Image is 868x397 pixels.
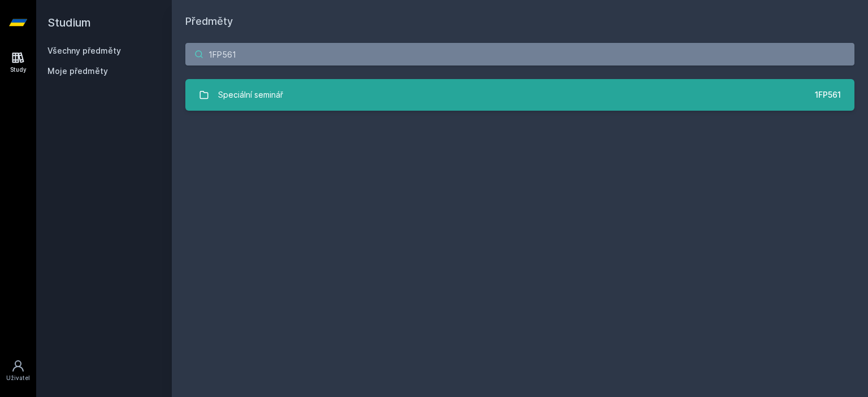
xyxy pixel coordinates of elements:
[2,354,34,388] a: Uživatel
[47,66,108,77] span: Moje předměty
[218,84,283,106] div: Speciální seminář
[185,79,854,111] a: Speciální seminář 1FP561
[47,46,121,55] a: Všechny předměty
[815,89,841,101] div: 1FP561
[10,66,27,74] div: Study
[2,45,34,80] a: Study
[185,14,854,29] h1: Předměty
[6,374,30,382] div: Uživatel
[185,43,854,66] input: Název nebo ident předmětu…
